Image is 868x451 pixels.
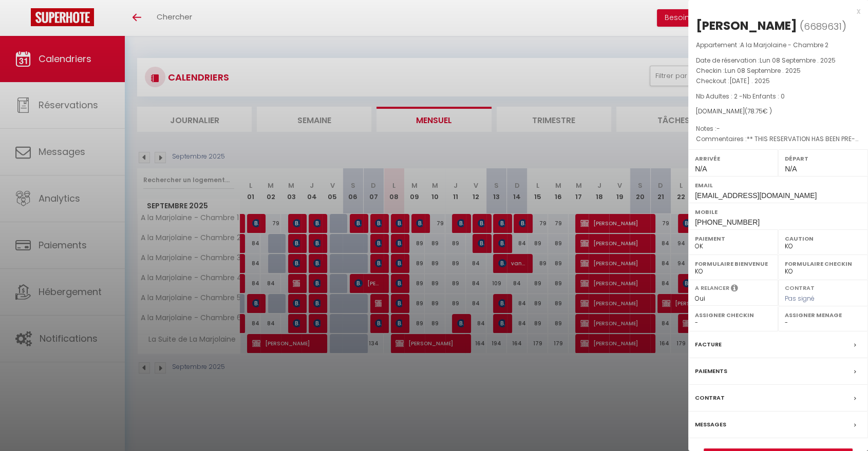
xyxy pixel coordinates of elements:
[785,284,815,290] label: Contrat
[696,55,860,66] p: Date de réservation :
[695,284,729,292] label: A relancer
[804,20,842,33] span: 6689631
[785,165,797,173] span: N/A
[696,134,860,144] p: Commentaires :
[760,56,836,65] span: Lun 08 Septembre . 2025
[747,107,763,115] span: 78.75
[785,233,861,244] label: Caution
[696,107,860,116] div: [DOMAIN_NAME]
[695,419,726,430] label: Messages
[696,66,860,76] p: Checkin :
[716,124,720,133] span: -
[785,294,815,303] span: Pas signé
[696,92,785,101] span: Nb Adultes : 2 -
[696,17,797,34] div: [PERSON_NAME]
[725,66,801,75] span: Lun 08 Septembre . 2025
[695,191,817,200] span: [EMAIL_ADDRESS][DOMAIN_NAME]
[695,207,861,217] label: Mobile
[696,76,860,86] p: Checkout :
[695,218,760,226] span: [PHONE_NUMBER]
[800,19,846,33] span: ( )
[696,40,860,50] p: Appartement :
[696,124,860,134] p: Notes :
[785,259,861,269] label: Formulaire Checkin
[695,233,771,244] label: Paiement
[695,165,707,173] span: N/A
[695,339,722,350] label: Facture
[743,92,785,101] span: Nb Enfants : 0
[745,107,772,115] span: ( € )
[695,393,725,403] label: Contrat
[8,4,39,35] button: Ouvrir le widget de chat LiveChat
[695,366,727,377] label: Paiements
[731,284,738,295] i: Sélectionner OUI si vous souhaiter envoyer les séquences de messages post-checkout
[740,41,828,49] span: A la Marjolaine - Chambre 2
[695,180,861,190] label: Email
[688,5,860,17] div: x
[785,310,861,320] label: Assigner Menage
[695,259,771,269] label: Formulaire Bienvenue
[785,153,861,164] label: Départ
[695,310,771,320] label: Assigner Checkin
[695,153,771,164] label: Arrivée
[729,76,770,85] span: [DATE] . 2025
